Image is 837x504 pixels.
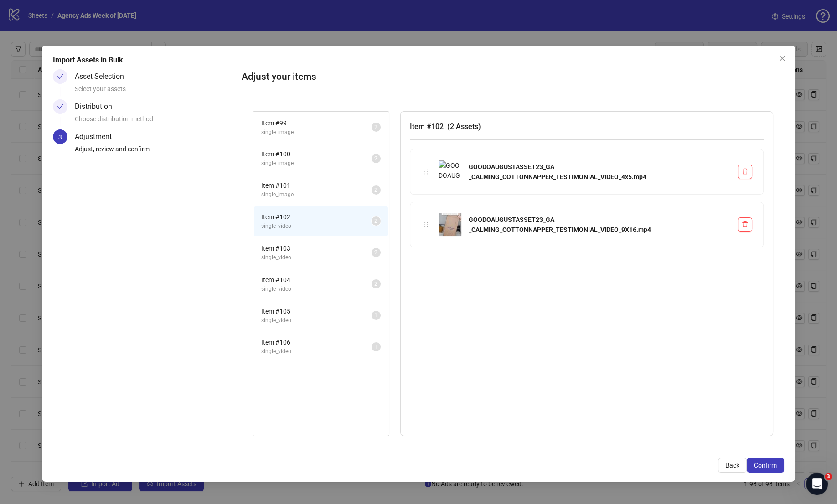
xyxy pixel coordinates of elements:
span: Back [725,462,739,469]
div: Import Assets in Bulk [53,55,784,66]
span: holder [423,169,429,175]
sup: 2 [372,248,381,257]
span: close [779,55,786,62]
img: GOODOAUGUSTASSET23_GA _CALMING_COTTONNAPPER_TESTIMONIAL_VIDEO_4x5.mp4 [439,160,461,183]
sup: 2 [372,154,381,163]
span: 1 [374,312,377,319]
span: 2 [374,124,377,130]
sup: 1 [372,342,381,351]
span: Item # 103 [261,243,372,253]
h3: Item # 102 [410,121,764,132]
div: Adjust, review and confirm [75,144,234,159]
span: 1 [374,344,377,350]
span: 3 [58,134,62,141]
span: 2 [374,249,377,256]
sup: 2 [372,279,381,288]
div: Adjustment [75,129,119,144]
img: GOODOAUGUSTASSET23_GA _CALMING_COTTONNAPPER_TESTIMONIAL_VIDEO_9X16.mp4 [439,213,461,236]
button: Back [718,458,747,473]
span: Item # 100 [261,149,372,159]
div: Asset Selection [75,69,131,84]
span: Item # 105 [261,306,372,316]
sup: 2 [372,216,381,226]
span: single_video [261,347,372,356]
h2: Adjust your items [242,69,785,84]
button: Delete [738,217,752,232]
button: Confirm [747,458,784,473]
div: GOODOAUGUSTASSET23_GA _CALMING_COTTONNAPPER_TESTIMONIAL_VIDEO_4x5.mp4 [469,162,731,182]
span: single_image [261,159,372,168]
span: Item # 99 [261,118,372,128]
div: Choose distribution method [75,114,234,129]
span: single_video [261,222,372,231]
button: Delete [738,165,752,179]
sup: 1 [372,311,381,320]
button: Close [775,51,790,66]
div: holder [421,220,431,230]
span: 2 [374,218,377,224]
span: single_video [261,285,372,293]
span: holder [423,221,429,228]
span: single_image [261,190,372,199]
span: Confirm [754,462,777,469]
span: 2 [374,281,377,287]
span: Item # 104 [261,275,372,285]
span: Item # 102 [261,212,372,222]
span: 3 [825,473,832,480]
div: Distribution [75,99,119,114]
span: delete [742,221,748,227]
span: single_video [261,316,372,325]
div: holder [421,167,431,177]
span: check [57,103,63,110]
sup: 2 [372,123,381,132]
span: single_video [261,253,372,262]
div: Select your assets [75,84,234,99]
span: check [57,73,63,80]
span: ( 2 Assets ) [447,122,481,131]
iframe: Intercom live chat [806,473,828,495]
span: Item # 106 [261,337,372,347]
span: Item # 101 [261,180,372,190]
div: GOODOAUGUSTASSET23_GA _CALMING_COTTONNAPPER_TESTIMONIAL_VIDEO_9X16.mp4 [469,215,731,235]
span: 2 [374,155,377,162]
span: single_image [261,128,372,137]
span: delete [742,168,748,175]
sup: 2 [372,185,381,195]
span: 2 [374,187,377,193]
